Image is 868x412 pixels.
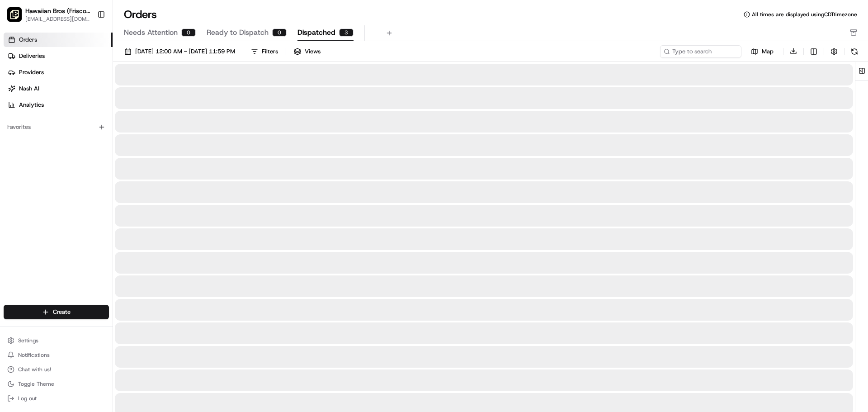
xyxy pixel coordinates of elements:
a: Providers [4,65,113,80]
button: Log out [4,392,109,405]
div: Filters [262,47,278,56]
span: Orders [19,36,37,44]
button: Start new chat [154,89,165,100]
a: Powered byPylon [64,153,109,160]
span: Providers [19,68,44,76]
div: 3 [339,28,354,37]
button: Map [745,46,779,57]
span: Nash AI [19,85,39,93]
span: Settings [18,337,38,344]
span: Chat with us! [18,366,51,373]
span: API Documentation [85,131,145,140]
p: Welcome 👋 [9,36,165,51]
div: 💻 [76,132,84,139]
div: Start new chat [31,86,148,95]
div: We're available if you need us! [31,95,114,103]
a: 💻API Documentation [73,128,149,144]
span: Log out [18,395,37,402]
button: Hawaiian Bros (Frisco [GEOGRAPHIC_DATA] Pkwy) [25,6,90,15]
a: Nash AI [4,81,113,96]
div: 📗 [9,132,16,139]
button: [EMAIL_ADDRESS][DOMAIN_NAME] [25,15,90,23]
span: Ready to Dispatch [207,27,269,38]
h1: Orders [124,7,157,22]
a: Analytics [4,98,113,112]
span: All times are displayed using CDT timezone [752,11,857,18]
span: Needs Attention [124,27,178,38]
div: 0 [272,28,287,37]
span: [DATE] 12:00 AM - [DATE] 11:59 PM [135,47,235,56]
button: Hawaiian Bros (Frisco TX_Dallas Pkwy)Hawaiian Bros (Frisco [GEOGRAPHIC_DATA] Pkwy)[EMAIL_ADDRESS]... [4,4,94,25]
button: Toggle Theme [4,378,109,390]
a: 📗Knowledge Base [5,128,73,144]
span: Views [305,47,321,56]
button: Create [4,305,109,319]
div: 0 [181,28,196,37]
button: Filters [247,45,282,58]
span: Create [53,308,71,316]
span: Pylon [90,153,109,160]
input: Type to search [660,45,741,58]
span: Analytics [19,101,44,109]
img: Hawaiian Bros (Frisco TX_Dallas Pkwy) [7,7,22,22]
a: Deliveries [4,49,113,63]
a: Orders [4,33,113,47]
div: Favorites [4,120,109,134]
span: Dispatched [297,27,335,38]
span: Map [762,47,774,56]
span: Deliveries [19,52,45,60]
span: Notifications [18,351,50,359]
button: [DATE] 12:00 AM - [DATE] 11:59 PM [120,45,239,58]
button: Views [290,45,325,58]
button: Notifications [4,349,109,361]
button: Refresh [848,45,861,58]
span: Knowledge Base [18,131,69,140]
button: Settings [4,334,109,347]
input: Clear [24,58,149,68]
img: 1736555255976-a54dd68f-1ca7-489b-9aae-adbdc363a1c4 [9,86,25,103]
img: Nash [9,9,27,27]
button: Chat with us! [4,363,109,376]
span: Toggle Theme [18,380,54,388]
